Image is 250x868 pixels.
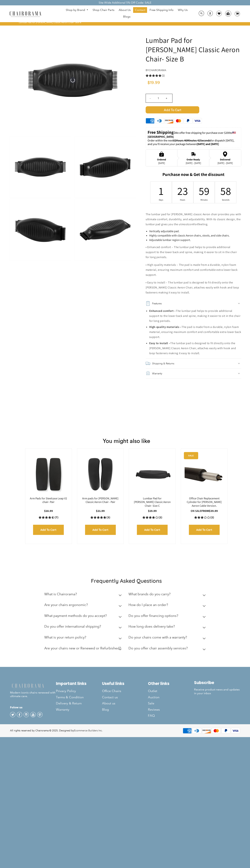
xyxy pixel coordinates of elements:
h4: Folow us [10,705,56,710]
a: Outlet [148,688,194,694]
a: 4.4 rating (7 votes) [29,515,68,519]
a: Office Chairs [102,688,148,694]
div: 23 [180,184,185,198]
summary: How do I place an order? [128,600,207,611]
img: Lumbar Pad for Herman Miller Classic Aeron Chair- Size C - chairorama [133,452,172,497]
a: Arm Pads for Steelcase Leap V2 chair- Pair - chairorama Arm Pads for Steelcase Leap V2 chair- Pai... [29,452,68,497]
span: Shop Chair Parts [93,8,114,12]
a: 4.0 rating (2 votes) [133,515,172,519]
span: (2) [159,516,162,519]
span: $19.99 [148,509,157,513]
div: Delivered [217,158,233,161]
span: $39.99 [209,509,218,513]
h2: Do you offer financing options? [128,614,178,618]
span: FAQ [148,714,155,718]
a: Sale [148,700,194,706]
input: Add to Cart [85,525,116,535]
span: $21.99 [96,509,105,513]
input: Add to Cart [137,525,168,535]
li: The pad is made from a durable, nylon foam material, ensuring maximum comfort and comfortable ext... [149,325,241,340]
a: Arm Pads for Steelcase Leap V2 chair- Pair [30,497,67,504]
h2: Do you offer international shipping? [44,624,101,628]
input: + [162,94,171,103]
h2: Frequently Asked Questions [44,577,208,584]
h2: Are your chairs new or Renewed or Refurbished? [44,646,121,650]
span: Add to Cart [146,106,199,113]
h2: Features [152,301,162,306]
h2: How do I place an order? [128,603,168,607]
summary: What is Chairorama? [44,590,123,600]
span: Blog [102,708,109,712]
a: Ecommerce Builders Inc. [74,729,103,732]
a: Lumbar Pad for [PERSON_NAME] Classic Aeron Chair- Size C [134,497,171,508]
span: $19.99 [147,81,160,85]
img: guarantee.png [146,371,150,376]
a: Shop Chair Parts [91,7,116,13]
b: Enhanced comfort – [149,309,176,313]
img: Lumbar Pad for Herman Miller Classic Aeron Chair- Size B - chairorama [19,27,126,134]
a: 5.0 rating (3 votes) [81,515,120,519]
div: Minutes [202,198,206,201]
img: Office Chair Replacement Cylinder for Herman Miller Aeron Cable Version. - chairorama [185,452,224,497]
summary: Do you offer financing options? [128,611,207,622]
h2: What is your return policy? [44,635,86,639]
h2: Warranty [152,371,162,376]
h2: Useful links [102,681,148,686]
p: to [148,129,239,139]
div: Ordered [157,158,166,161]
a: Office Chair Replacement Cylinder for [PERSON_NAME] Aeron Cable Version. [187,497,222,508]
div: 59 [202,184,206,198]
b: High-quality materials – [149,325,182,329]
li: The lumbar pad is designed to fit directly onto the [PERSON_NAME] Classic Aeron Chair, attaches e... [149,341,241,356]
summary: How long does delivery take? [128,622,207,633]
input: - [146,94,154,103]
div: 5.0 rating (1 votes) [146,74,241,77]
span: Reviews [148,708,160,712]
h2: Purchase now & Get the discount [146,172,241,179]
a: Blog [102,707,148,713]
summary: Shipping & Returns [146,358,241,368]
span: Contact [135,8,145,12]
img: WhatsApp_Image_2024-07-12_at_16.23.01.webp [225,11,231,16]
span: 02Hours 46Minutes 42Seconds [173,139,211,142]
input: Add to Cart [189,525,220,535]
a: Reviews [148,707,194,713]
a: Contact [133,7,147,13]
strong: [GEOGRAPHIC_DATA] [148,135,174,139]
span: comfort [188,222,198,226]
div: 1 [159,184,164,198]
h2: What payment methods do you accept? [44,614,107,618]
h2: Are your chairs ergonomic? [44,603,88,607]
span: Outlet [148,689,157,693]
h2: Shipping & Returns [152,361,174,366]
span: Office Chairs [102,689,121,693]
h2: How long does delivery take? [128,624,175,628]
nav: DesktopNavigation [58,7,195,20]
span: Privacy Policy [56,689,76,693]
div: [DATE] - [DATE] [186,162,201,164]
span: Blogs [123,15,130,19]
a: Auction [148,694,194,700]
h4: by [146,69,241,72]
span: Contact us [102,695,118,699]
summary: Warranty [146,368,241,378]
strong: [DATE] and [DATE] [197,142,219,146]
div: Hours [180,198,185,201]
span: The lumbar pad for [PERSON_NAME] classic Aeron chair provides you with ultimate comfort, durabili... [146,212,241,226]
a: Why Us [176,7,189,13]
summary: Do you offer chair assembly services? [128,644,207,655]
p: Receive product news and updates in your inbox [194,688,240,695]
h2: Other links [148,681,194,686]
a: Arm pads for Herman Miller Classic Aeron Chair - Pair - chairorama Arm pads for Herman Miller Cla... [81,452,120,497]
span: (7) [55,516,58,519]
a: chairorama [149,69,166,72]
span: • Easy to install – The lumbar pad is designed to fit directly onto the [PERSON_NAME] Classic Aer... [146,281,239,294]
a: Free Shipping Info [148,7,175,13]
h2: Do your chairs come with a warranty? [128,635,187,639]
span: Warranty [56,708,69,712]
summary: Do your chairs come with a warranty? [128,633,207,644]
span: $18.99 [44,509,53,513]
summary: What is your return policy? [44,633,123,644]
